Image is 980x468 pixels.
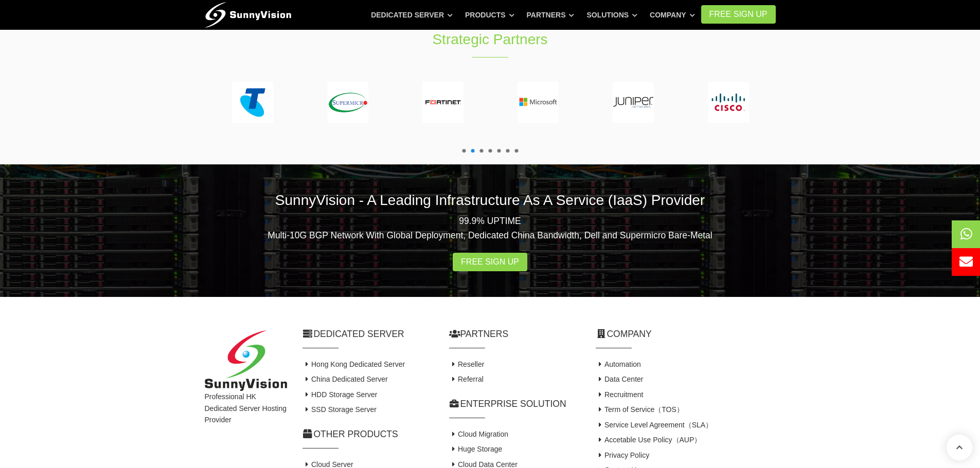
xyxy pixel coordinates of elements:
[302,328,434,341] h2: Dedicated Server
[449,445,503,453] a: Huge Storage
[465,6,514,24] a: Products
[302,360,405,368] a: Hong Kong Dedicated Server
[596,328,776,341] h2: Company
[527,6,575,24] a: Partners
[518,82,559,123] img: microsoft-150.png
[449,398,580,410] h2: Enterprise Solution
[371,6,453,24] a: Dedicated Server
[205,330,287,391] img: SunnyVision Limited
[449,328,580,341] h2: Partners
[701,5,776,24] a: FREE Sign Up
[319,29,662,49] h1: Strategic Partners
[205,190,776,210] h2: SunnyVision - A Leading Infrastructure As A Service (IaaS) Provider
[596,360,641,368] a: Automation
[449,360,485,368] a: Reseller
[302,428,434,441] h2: Other Products
[302,405,377,414] a: SSD Storage Server
[596,451,650,459] a: Privacy Policy
[613,82,654,123] img: juniper-150.png
[453,253,527,271] a: Free Sign Up
[596,405,684,414] a: Term of Service（TOS）
[449,375,484,383] a: Referral
[650,6,695,24] a: Company
[596,436,702,444] a: Accetable Use Policy（AUP）
[327,82,368,123] img: supermicro-150.png
[422,82,464,123] img: fortinet-150.png
[596,390,644,399] a: Recruitment
[232,82,273,123] img: telstra-150.png
[205,214,776,242] p: 99.9% UPTIME Multi-10G BGP Network With Global Deployment, Dedicated China Bandwidth, Dell and Su...
[586,6,637,24] a: Solutions
[596,375,644,383] a: Data Center
[596,421,713,429] a: Service Level Agreement（SLA）
[708,82,749,123] img: cisco-150.png
[302,390,378,399] a: HDD Storage Server
[302,375,388,383] a: China Dedicated Server
[449,430,509,438] a: Cloud Migration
